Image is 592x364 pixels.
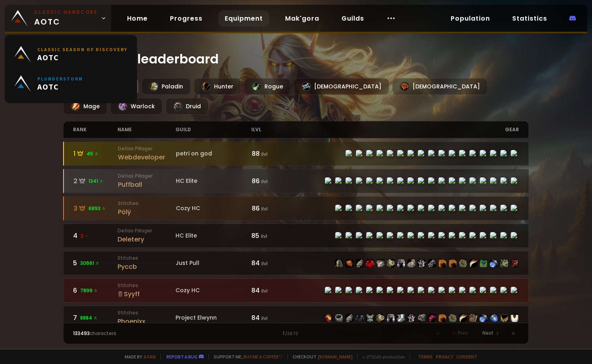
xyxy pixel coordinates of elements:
div: Webdeveloper [118,152,176,162]
div: 2 [73,176,118,186]
img: item-19376 [449,259,457,267]
div: gear [296,121,519,138]
a: Mak'gora [279,10,326,27]
span: AOTC [37,52,127,62]
img: item-19376 [438,314,446,322]
span: Made by [120,354,156,360]
img: item-21688 [397,314,405,322]
div: Phoenixx [118,316,175,326]
a: 36893 StitchesPölÿCozy HC86 ilvlitem-22418item-22732item-22419item-14617item-22416item-22422item-... [63,196,529,220]
div: Warlock [110,98,162,115]
div: name [118,121,175,138]
img: item-23577 [490,259,498,267]
img: item-22417 [387,314,395,322]
img: item-21710 [469,314,477,322]
img: item-22422 [387,259,395,267]
a: Buy me a coffee [243,354,283,360]
img: item-22423 [407,314,415,322]
a: Terms [418,354,433,360]
span: AOTC [37,82,83,92]
small: Stitches [118,309,175,316]
a: Home [121,10,154,27]
img: item-21269 [500,259,508,267]
div: characters [73,330,185,337]
span: 7899 [80,287,98,294]
a: Equipment [218,10,269,27]
div: 6 [73,285,118,295]
a: Progress [164,10,209,27]
a: a fan [144,354,156,360]
img: item-22421 [428,259,436,267]
img: item-21674 [418,314,426,322]
a: 67899 StitchesSyyffCozy HC84 ilvlitem-22418item-23023item-22419item-11840item-21331item-22422item... [63,278,529,303]
div: 85 [251,231,296,241]
div: Rogue [244,78,291,95]
small: Classic Season of Discovery [37,46,127,52]
div: Syyff [118,289,175,299]
span: 30661 [80,260,100,267]
div: Pyccb [118,262,175,272]
div: 86 [252,203,296,213]
img: item-21331 [366,314,374,322]
small: Plunderstorm [37,76,83,82]
div: 86 [252,176,296,186]
small: ilvl [261,178,268,185]
small: ilvl [261,151,268,157]
small: Stitches [118,255,175,262]
img: item-23577 [480,314,488,322]
div: HC Elite [175,232,251,240]
div: 84 [251,258,296,268]
small: Classic Hardcore [34,9,98,16]
span: 8884 [80,314,98,322]
a: Population [444,10,496,27]
span: 2 [81,232,89,239]
span: Checkout [287,354,353,360]
a: 42 Defias PillagerDeleteryHC Elite85 ilvlitem-21329item-18404item-21330item-21331item-21598item-2... [63,224,529,248]
div: Pölÿ [118,207,176,217]
div: Mage [63,98,107,115]
img: item-11840 [356,314,364,322]
div: Hunter [194,78,241,95]
div: petri on god [176,149,252,158]
a: 78884 StitchesPhoenixxProject Elwynn84 ilvlitem-21329item-23023item-22419item-11840item-21331item... [63,306,529,330]
div: Druid [166,98,208,115]
div: Puffball [118,180,176,190]
span: 6893 [89,205,106,212]
small: Defias Pillager [118,172,176,180]
img: item-22419 [345,314,353,322]
span: 45 [87,150,99,157]
div: 4 [73,231,118,241]
div: Cozy HC [175,286,251,295]
img: item-22419 [356,259,364,267]
small: ilvl [261,260,268,267]
a: Guilds [335,10,370,27]
a: Classic Season of DiscoveryAOTC [10,40,132,69]
small: Defias Pillager [118,145,176,152]
small: Stitches [118,282,175,289]
div: Just Pull [175,259,251,267]
small: ilvl [261,205,268,212]
div: 5 [73,258,118,268]
span: Wow Classic Hardcore [63,40,529,50]
div: HC Elite [176,177,252,185]
div: Project Elwynn [175,314,251,322]
div: 3 [73,203,118,213]
img: item-23023 [335,314,343,322]
div: Cozy HC [176,204,252,213]
img: item-22420 [407,259,415,267]
img: item-22417 [397,259,405,267]
a: 21341 Defias PillagerPuffballHC Elite86 ilvlitem-22418item-22732item-22419item-11840item-22416ite... [63,169,529,193]
img: item-22416 [376,259,384,267]
span: v. d752d5 - production [357,354,405,360]
div: rank [73,121,118,138]
span: AOTC [34,9,98,28]
img: item-19406 [459,314,467,322]
small: Defias Pillager [118,227,175,234]
h1: Equipment leaderboard [63,40,529,69]
div: guild [175,121,251,138]
small: Stitches [118,200,176,207]
img: item-21329 [325,314,333,322]
img: item-22954 [449,314,457,322]
div: 1 [73,149,118,159]
img: item-22422 [376,314,384,322]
